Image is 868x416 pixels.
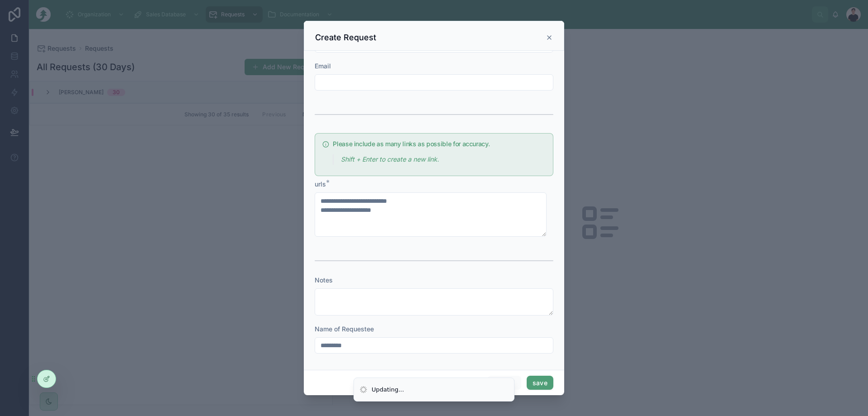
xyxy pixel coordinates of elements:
em: Shift + Enter to create a new link. [341,155,439,163]
button: save [527,376,553,390]
h3: Create Request [315,32,376,43]
span: Name of Requestee [315,325,374,333]
span: Notes [315,276,333,284]
h5: Please include as many links as possible for accuracy. [333,141,546,147]
div: Updating... [372,385,404,394]
span: urls [315,180,326,188]
span: Email [315,62,331,70]
div: > *Shift + Enter to create a new link.* [333,154,546,165]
